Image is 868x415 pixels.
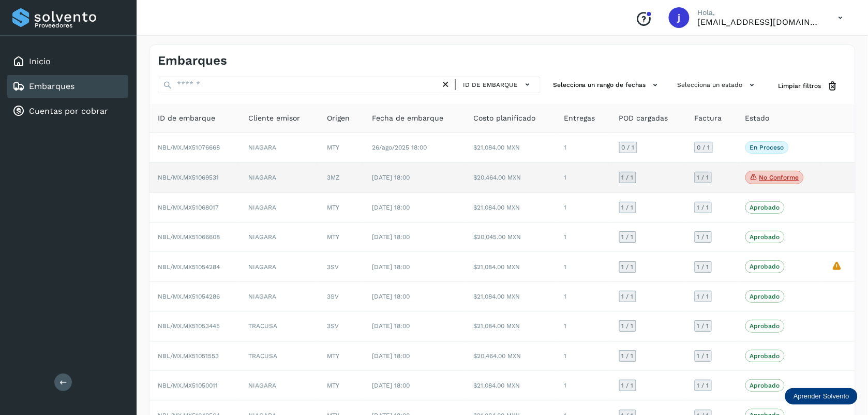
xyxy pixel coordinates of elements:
td: $20,464.00 MXN [466,162,556,193]
span: [DATE] 18:00 [372,293,410,300]
td: NIAGARA [240,193,319,223]
td: NIAGARA [240,252,319,281]
button: ID de embarque [460,77,536,92]
p: Aprobado [750,322,780,330]
h4: Embarques [158,53,227,68]
td: 1 [556,371,611,401]
span: 1 / 1 [622,293,634,300]
td: $20,045.00 MXN [466,223,556,252]
p: Aprobado [750,293,780,300]
span: Entregas [564,113,595,124]
a: Embarques [29,81,74,91]
span: [DATE] 18:00 [372,263,410,271]
td: 3SV [319,282,364,312]
div: Inicio [7,50,128,73]
span: Estado [745,113,770,124]
td: 1 [556,282,611,312]
div: Embarques [7,75,128,98]
span: 1 / 1 [622,264,634,270]
td: NIAGARA [240,282,319,312]
span: NBL/MX.MX51053445 [158,322,220,330]
td: 1 [556,252,611,281]
span: [DATE] 18:00 [372,352,410,360]
td: $21,084.00 MXN [466,252,556,281]
td: 3SV [319,252,364,281]
a: Inicio [29,56,51,66]
span: 1 / 1 [697,382,709,389]
p: jorgegonzalez@tracusa.com.mx [698,17,822,27]
span: NBL/MX.MX51051553 [158,352,219,360]
td: 3MZ [319,162,364,193]
td: $21,084.00 MXN [466,312,556,341]
span: NBL/MX.MX51050011 [158,382,218,389]
td: 3SV [319,312,364,341]
span: [DATE] 18:00 [372,382,410,389]
p: Proveedores [35,22,124,29]
button: Selecciona un estado [674,77,762,94]
span: Origen [327,113,350,124]
span: NBL/MX.MX51054286 [158,293,220,300]
span: 1 / 1 [697,264,709,270]
span: 1 / 1 [697,174,709,181]
td: TRACUSA [240,312,319,341]
td: MTY [319,133,364,162]
p: Aprobado [750,263,780,270]
span: Costo planificado [474,113,536,124]
span: POD cargadas [619,113,668,124]
span: NBL/MX.MX51054284 [158,263,220,271]
span: 1 / 1 [622,174,634,181]
span: [DATE] 18:00 [372,322,410,330]
td: NIAGARA [240,371,319,401]
span: 0 / 1 [697,144,710,151]
span: 0 / 1 [622,144,635,151]
span: [DATE] 18:00 [372,174,410,181]
span: 26/ago/2025 18:00 [372,144,427,151]
td: 1 [556,193,611,223]
td: 1 [556,133,611,162]
span: NBL/MX.MX51066608 [158,233,220,241]
span: Fecha de embarque [372,113,444,124]
td: 1 [556,312,611,341]
td: 1 [556,342,611,371]
td: NIAGARA [240,133,319,162]
span: 1 / 1 [622,234,634,240]
div: Aprender Solvento [785,388,858,405]
p: Aprobado [750,352,780,360]
button: Limpiar filtros [770,77,847,96]
p: Hola, [698,8,822,17]
span: NBL/MX.MX51068017 [158,204,219,211]
a: Cuentas por cobrar [29,106,108,116]
td: NIAGARA [240,223,319,252]
span: NBL/MX.MX51069531 [158,174,219,181]
span: NBL/MX.MX51076668 [158,144,220,151]
span: Cliente emisor [248,113,300,124]
p: En proceso [750,144,784,151]
td: 1 [556,223,611,252]
td: $21,084.00 MXN [466,371,556,401]
span: Limpiar filtros [779,81,821,91]
p: No conforme [759,174,799,181]
td: MTY [319,193,364,223]
td: MTY [319,371,364,401]
span: ID de embarque [158,113,215,124]
span: 1 / 1 [622,382,634,389]
td: $21,084.00 MXN [466,133,556,162]
p: Aprobado [750,382,780,389]
td: $21,084.00 MXN [466,282,556,312]
span: Factura [695,113,722,124]
td: $21,084.00 MXN [466,193,556,223]
span: [DATE] 18:00 [372,233,410,241]
td: MTY [319,342,364,371]
span: 1 / 1 [622,204,634,211]
button: Selecciona un rango de fechas [549,77,665,94]
span: ID de embarque [463,80,518,90]
span: 1 / 1 [697,234,709,240]
div: Cuentas por cobrar [7,100,128,123]
td: TRACUSA [240,342,319,371]
span: 1 / 1 [697,323,709,329]
td: 1 [556,162,611,193]
span: 1 / 1 [622,323,634,329]
span: 1 / 1 [622,353,634,359]
p: Aprobado [750,204,780,211]
span: 1 / 1 [697,204,709,211]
